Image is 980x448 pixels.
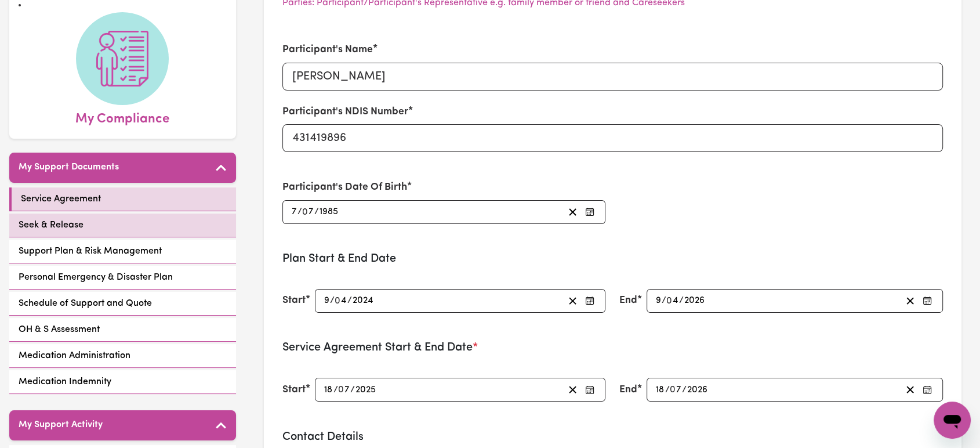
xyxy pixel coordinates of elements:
[335,293,347,309] input: --
[75,105,169,129] span: My Compliance
[19,270,173,284] span: Personal Emergency & Disaster Plan
[19,420,103,431] h5: My Support Activity
[9,214,236,237] a: Seek & Release
[282,382,306,398] label: Start
[19,218,84,232] span: Seek & Release
[19,244,162,258] span: Support Plan & Risk Management
[282,430,943,444] h3: Contact Details
[282,252,943,266] h3: Plan Start & End Date
[671,382,683,398] input: --
[282,180,407,195] label: Participant's Date Of Birth
[665,385,670,395] span: /
[339,382,350,398] input: --
[687,382,709,398] input: ----
[19,162,119,173] h5: My Support Documents
[619,382,637,398] label: End
[9,292,236,316] a: Schedule of Support and Quote
[9,410,236,440] button: My Support Activity
[655,293,662,309] input: --
[670,385,676,395] span: 0
[9,318,236,342] a: OH & S Assessment
[347,295,352,306] span: /
[21,192,101,206] span: Service Agreement
[9,344,236,368] a: Medication Administration
[350,385,355,395] span: /
[9,370,236,394] a: Medication Indemnity
[303,204,314,220] input: --
[9,240,236,263] a: Support Plan & Risk Management
[9,187,236,211] a: Service Agreement
[282,293,306,308] label: Start
[934,402,971,439] iframe: Button to launch messaging window
[291,204,297,220] input: --
[19,12,227,129] a: My Compliance
[297,207,302,217] span: /
[319,204,339,220] input: ----
[19,297,152,310] span: Schedule of Support and Quote
[352,293,375,309] input: ----
[333,385,338,395] span: /
[619,293,637,308] label: End
[662,295,666,306] span: /
[282,104,408,120] label: Participant's NDIS Number
[324,293,330,309] input: --
[682,385,687,395] span: /
[314,207,319,217] span: /
[330,295,335,306] span: /
[338,385,344,395] span: 0
[684,293,706,309] input: ----
[302,207,308,216] span: 0
[655,382,665,398] input: --
[679,295,684,306] span: /
[9,153,236,183] button: My Support Documents
[335,296,340,305] span: 0
[19,349,130,363] span: Medication Administration
[355,382,377,398] input: ----
[282,42,373,57] label: Participant's Name
[667,293,680,309] input: --
[666,296,672,305] span: 0
[324,382,333,398] input: --
[9,266,236,290] a: Personal Emergency & Disaster Plan
[282,341,943,355] h3: Service Agreement Start & End Date
[19,323,100,337] span: OH & S Assessment
[19,375,111,389] span: Medication Indemnity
